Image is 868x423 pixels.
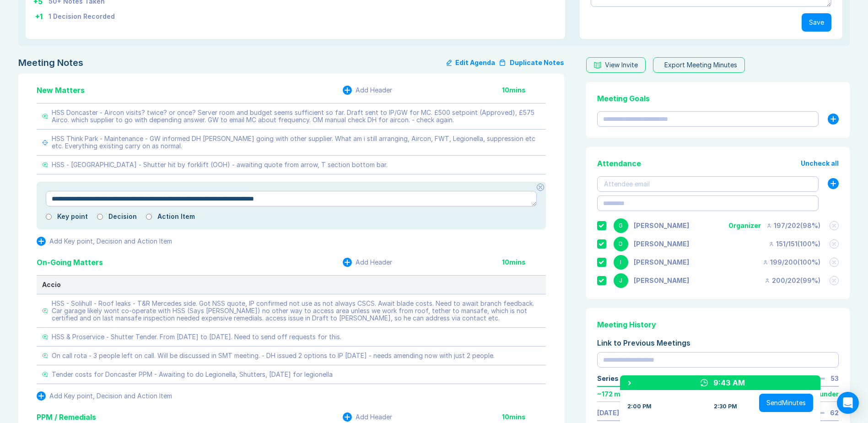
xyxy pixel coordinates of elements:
[108,213,137,220] label: Decision
[597,337,839,348] div: Link to Previous Meetings
[802,13,831,32] button: Save
[634,259,689,266] div: Iain Parnell
[614,273,628,288] div: J
[52,109,540,124] div: HSS Doncaster - Aircon visits? twice? or once? Server room and budget seems sufficient so far. Dr...
[52,161,388,168] div: HSS - [GEOGRAPHIC_DATA] - Shutter hit by forklift (OOH) - awaiting quote from arrow, T section bo...
[37,257,103,268] div: On-Going Matters
[42,281,540,288] div: Accio
[597,319,839,330] div: Meeting History
[830,409,839,417] div: 62
[37,237,172,246] button: Add Key point, Decision and Action Item
[634,240,689,248] div: David Hayter
[801,160,839,167] button: Uncheck all
[769,240,820,248] div: 151 / 151 ( 100 %)
[614,255,628,270] div: I
[597,93,839,104] div: Meeting Goals
[766,222,820,229] div: 197 / 202 ( 98 %)
[502,87,546,94] div: 10 mins
[830,375,839,382] div: 53
[502,413,546,421] div: 10 mins
[763,259,820,266] div: 199 / 200 ( 100 %)
[605,61,638,69] div: View Invite
[499,57,564,68] button: Duplicate Notes
[33,7,48,22] td: + 1
[37,412,96,423] div: PPM / Remedials
[502,259,546,266] div: 10 mins
[447,57,495,68] button: Edit Agenda
[597,158,641,169] div: Attendance
[714,403,737,410] div: 2:30 PM
[356,413,392,421] div: Add Header
[343,258,392,267] button: Add Header
[52,333,341,341] div: HSS & Proservice - Shutter Tender. From [DATE] to [DATE]. Need to send off requests for this.
[343,412,392,422] button: Add Header
[597,390,648,398] div: ~ 172 mins early
[52,371,333,378] div: Tender costs for Doncaster PPM - Awaiting to do Legionella, Shutters, [DATE] for legionella
[343,86,392,95] button: Add Header
[18,57,83,68] div: Meeting Notes
[597,375,647,382] div: Series Average
[356,87,392,94] div: Add Header
[37,391,172,401] button: Add Key point, Decision and Action Item
[52,300,540,322] div: HSS - Solihull - Roof leaks - T&R Mercedes side. Got NSS quote, IP confirmed not use as not alway...
[614,218,628,233] div: G
[653,57,745,73] button: Export Meeting Minutes
[48,7,115,22] td: 1 Decision Recorded
[356,259,392,266] div: Add Header
[728,222,761,229] div: Organizer
[837,392,859,414] div: Open Intercom Messenger
[759,394,813,412] button: SendMinutes
[765,277,820,284] div: 200 / 202 ( 99 %)
[634,222,689,229] div: Gemma White
[52,135,540,150] div: HSS Think Park - Maintenance - GW informed DH [PERSON_NAME] going with other supplier. What am i ...
[52,352,495,359] div: On call rota - 3 people left on call. Will be discussed in SMT meeting. - DH issued 2 options to ...
[157,213,195,220] label: Action Item
[49,238,172,245] div: Add Key point, Decision and Action Item
[614,237,628,251] div: D
[634,277,689,284] div: Jonny Welbourn
[627,403,652,410] div: 2:00 PM
[49,392,172,400] div: Add Key point, Decision and Action Item
[713,377,745,388] div: 9:43 AM
[597,409,619,417] a: [DATE]
[57,213,88,220] label: Key point
[586,57,646,73] button: View Invite
[664,61,737,69] div: Export Meeting Minutes
[37,85,85,96] div: New Matters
